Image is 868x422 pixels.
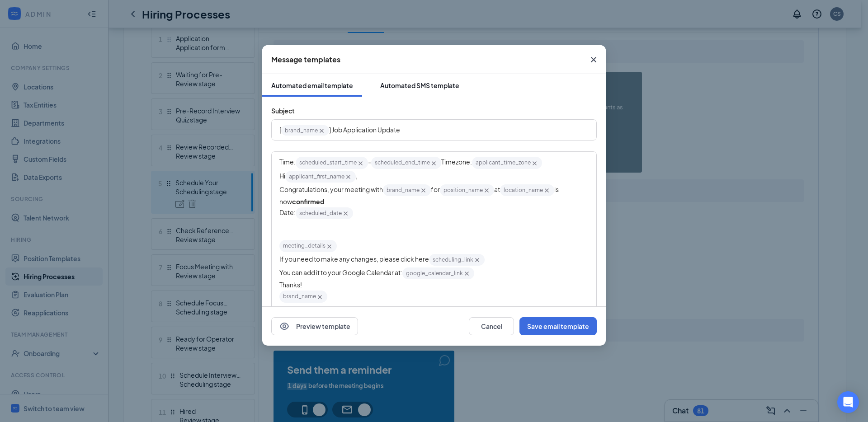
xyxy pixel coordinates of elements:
[279,291,327,302] span: brand_name‌‌‌‌
[543,187,551,194] svg: Cross
[483,187,491,194] svg: Cross
[588,54,599,65] svg: Cross
[472,157,542,169] span: applicant_time_zone‌‌‌‌
[494,185,500,193] span: at
[357,159,364,167] svg: Cross
[500,184,554,196] span: location_name‌‌‌‌
[324,197,326,206] span: .
[473,256,481,264] svg: Cross
[368,158,371,166] span: -
[325,243,333,250] svg: Cross
[344,173,352,181] svg: Cross
[271,81,353,90] div: Automated email template
[296,207,353,219] span: scheduled_date‌‌‌‌
[279,208,296,216] span: Date:
[380,81,459,90] div: Automated SMS template
[279,321,290,332] svg: Eye
[318,127,325,135] svg: Cross
[292,197,324,206] span: confirmed
[271,107,295,115] span: Subject
[272,152,596,307] div: Edit text
[279,240,337,252] span: meeting_details‌‌‌‌
[371,157,441,169] span: scheduled_end_time‌‌‌‌
[356,172,358,180] span: ,
[279,281,302,289] span: Thanks!
[271,55,340,65] div: Message templates
[837,391,859,413] div: Open Intercom Messenger
[285,171,356,183] span: applicant_first_name‌‌‌‌
[430,159,438,167] svg: Cross
[581,45,606,74] button: Close
[296,157,368,169] span: scheduled_start_time‌‌‌‌
[469,317,514,335] button: Cancel
[279,158,296,166] span: Time:
[316,293,324,301] svg: Cross
[440,184,494,196] span: position_name‌‌‌‌
[429,254,485,266] span: scheduling_link‌‌‌‌
[279,255,429,263] span: If you need to make any changes, please click here
[271,317,358,335] button: EyePreview template
[431,185,440,193] span: for
[402,267,474,279] span: google_calendar_link‌‌‌‌
[279,268,402,277] span: You can add it to your Google Calendar at:
[531,159,538,167] svg: Cross
[463,270,471,277] svg: Cross
[279,185,383,193] span: Congratulations, your meeting with
[519,317,597,335] button: Save email template
[441,158,472,166] span: Timezone:
[420,187,427,194] svg: Cross
[272,120,596,140] div: Edit text
[279,172,285,180] span: Hi
[329,126,400,134] span: ] Job Application Update
[383,184,431,196] span: brand_name‌‌‌‌
[342,210,349,217] svg: Cross
[281,125,329,136] span: brand_name‌‌‌‌
[279,126,281,134] span: [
